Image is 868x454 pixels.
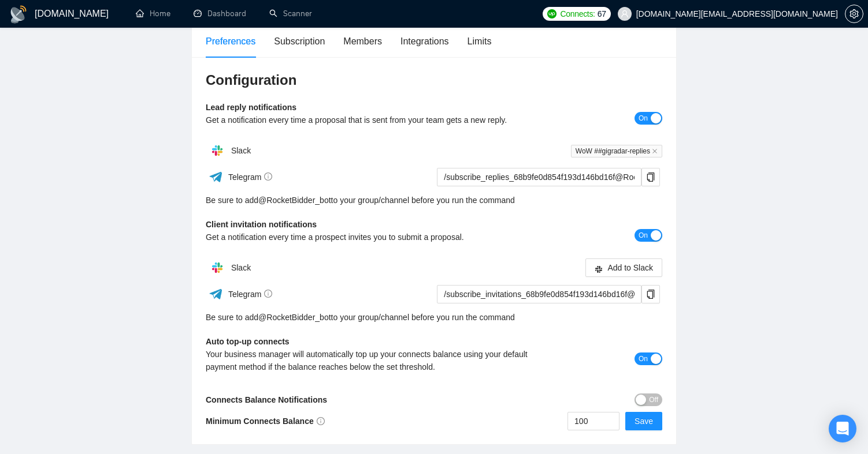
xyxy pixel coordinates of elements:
[845,9,863,18] span: setting
[635,415,653,427] span: Save
[209,287,223,301] img: ww3wtPAAAAAElFTkSuQmCC
[642,290,659,299] span: copy
[264,172,272,181] span: info-circle
[829,415,856,442] div: Open Intercom Messenger
[136,9,170,18] a: homeHome
[607,261,653,274] span: Add to Slack
[206,417,325,426] b: Minimum Connects Balance
[231,146,251,155] span: Slack
[228,290,273,299] span: Telegram
[639,112,648,125] span: On
[206,103,296,112] b: Lead reply notifications
[228,172,273,182] span: Telegram
[468,34,492,48] div: Limits
[206,231,548,243] div: Get a notification every time a prospect invites you to submit a proposal.
[206,71,662,89] h3: Configuration
[621,10,629,18] span: user
[560,7,595,20] span: Connects:
[845,5,863,23] button: setting
[231,263,251,272] span: Slack
[269,9,312,18] a: searchScanner
[845,9,863,18] a: setting
[625,412,662,430] button: Save
[206,256,229,279] img: hpQkSZIkSZIkSZIkSZIkSZIkSZIkSZIkSZIkSZIkSZIkSZIkSZIkSZIkSZIkSZIkSZIkSZIkSZIkSZIkSZIkSZIkSZIkSZIkS...
[641,285,660,303] button: copy
[585,258,662,277] button: slackAdd to Slack
[258,311,331,324] a: @RocketBidder_bot
[598,7,606,20] span: 67
[206,337,290,346] b: Auto top-up connects
[547,9,557,18] img: upwork-logo.png
[206,220,317,229] b: Client invitation notifications
[206,348,548,373] div: Your business manager will automatically top up your connects balance using your default payment ...
[206,114,548,126] div: Get a notification every time a proposal that is sent from your team gets a new reply.
[206,395,327,404] b: Connects Balance Notifications
[206,194,662,207] div: Be sure to add to your group/channel before you run the command
[206,139,229,162] img: hpQkSZIkSZIkSZIkSZIkSZIkSZIkSZIkSZIkSZIkSZIkSZIkSZIkSZIkSZIkSZIkSZIkSZIkSZIkSZIkSZIkSZIkSZIkSZIkS...
[343,34,382,48] div: Members
[9,5,28,24] img: logo
[274,34,325,48] div: Subscription
[206,34,255,48] div: Preferences
[642,172,659,182] span: copy
[206,311,662,324] div: Be sure to add to your group/channel before you run the command
[652,148,658,154] span: close
[639,352,648,365] span: On
[595,265,603,273] span: slack
[571,145,662,157] span: WoW ##gigradar-replies
[317,417,325,425] span: info-circle
[258,194,331,207] a: @RocketBidder_bot
[400,34,449,48] div: Integrations
[209,170,223,184] img: ww3wtPAAAAAElFTkSuQmCC
[641,168,660,186] button: copy
[639,229,648,242] span: On
[649,393,658,406] span: Off
[194,9,246,18] a: dashboardDashboard
[264,290,272,298] span: info-circle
